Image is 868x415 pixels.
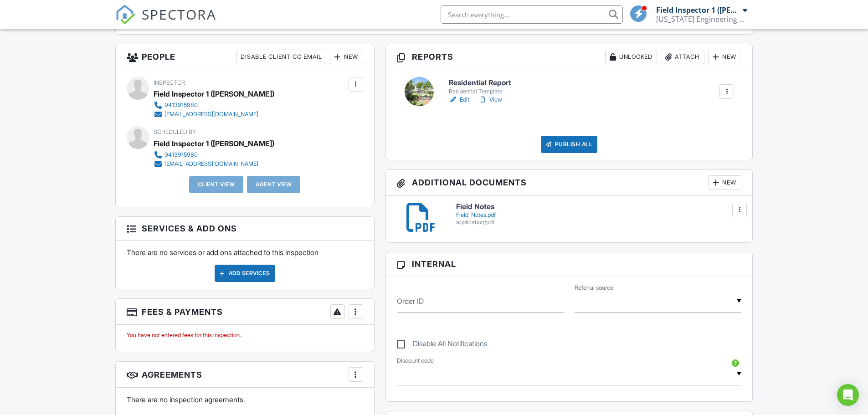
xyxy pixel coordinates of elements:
h3: Agreements [116,362,374,388]
a: [EMAIL_ADDRESS][DOMAIN_NAME] [154,159,267,169]
div: New [708,175,741,190]
div: [EMAIL_ADDRESS][DOMAIN_NAME] [164,111,258,118]
div: 9413915980 [164,151,198,159]
div: Disable Client CC Email [236,50,326,64]
p: There are no inspection agreements. [127,395,363,405]
a: [EMAIL_ADDRESS][DOMAIN_NAME] [154,110,267,119]
a: SPECTORA [115,12,216,31]
div: Add Services [215,265,275,282]
h6: Residential Report [449,79,511,87]
div: Field Inspector 1 ([PERSON_NAME]) [656,5,740,15]
h3: Reports [386,44,753,70]
a: Edit [449,95,469,104]
div: You have not entered fees for this inspection. [127,332,363,339]
label: Disable All Notifications [397,339,488,351]
div: [EMAIL_ADDRESS][DOMAIN_NAME] [164,160,258,168]
div: Open Intercom Messenger [837,384,859,406]
div: New [708,50,741,64]
span: Scheduled By [154,128,196,135]
span: Inspector [154,79,185,86]
div: New [330,50,363,64]
span: SPECTORA [142,5,216,24]
div: Field_Notes.pdf [456,211,742,219]
h6: Field Notes [456,203,742,211]
h3: Internal [386,252,753,276]
h3: Fees & Payments [116,299,374,325]
h3: People [116,44,374,70]
div: Publish All [541,136,598,153]
div: Residential Template [449,88,511,95]
a: 9413915980 [154,101,267,110]
h3: Services & Add ons [116,217,374,241]
a: View [478,95,502,104]
div: There are no services or add ons attached to this inspection [116,241,374,289]
input: Search everything... [441,5,623,24]
a: Field Notes Field_Notes.pdf application/pdf [456,203,742,226]
div: application/pdf [456,219,742,226]
div: Unlocked [605,50,657,64]
div: 9413915980 [164,102,198,109]
label: Referral source [575,284,613,292]
a: Residential Report Residential Template [449,79,511,95]
img: The Best Home Inspection Software - Spectora [115,5,135,25]
label: Discount code [397,357,434,365]
label: Order ID [397,296,424,306]
div: Attach [661,50,704,64]
a: 9413915980 [154,150,267,159]
div: Florida Engineering LLC [656,15,747,24]
div: Field Inspector 1 ([PERSON_NAME]) [154,87,274,101]
h3: Additional Documents [386,170,753,196]
div: Field Inspector 1 ([PERSON_NAME]) [154,137,274,150]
